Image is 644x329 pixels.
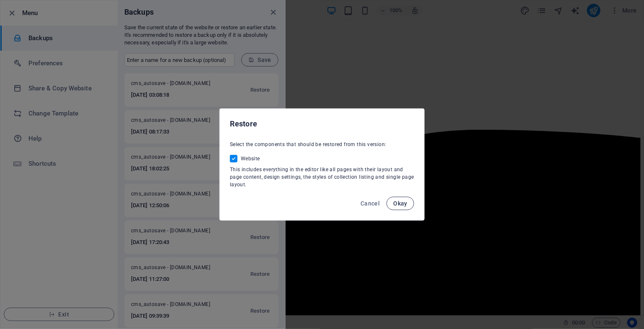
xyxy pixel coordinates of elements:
h2: Restore [230,119,414,129]
span: This includes everything in the editor like all pages with their layout and page content, design ... [230,167,414,188]
button: Okay [386,197,414,210]
span: Website [241,155,260,162]
span: Okay [393,200,407,207]
span: Cancel [361,200,380,207]
button: Cancel [357,197,383,210]
span: Select the components that should be restored from this version: [230,141,386,147]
